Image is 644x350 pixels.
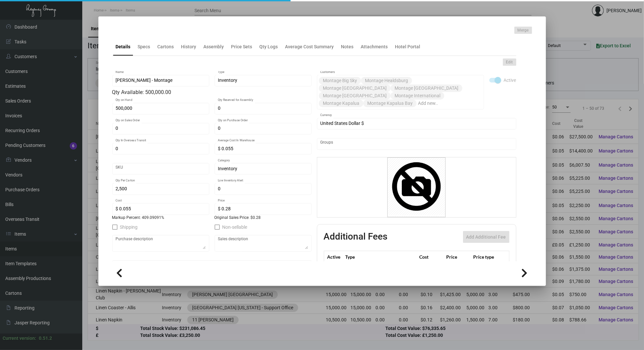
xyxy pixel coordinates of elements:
mat-chip: Montage Big Sky [319,77,361,84]
th: Price type [472,251,501,263]
div: Hotel Portal [395,43,421,50]
span: Shipping [120,223,138,231]
input: Add new.. [320,141,513,147]
div: Average Cost Summary [285,43,334,50]
button: Edit [503,58,516,66]
input: Add new.. [418,101,480,106]
h2: Additional Fees [324,231,388,243]
div: Price Sets [231,43,252,50]
div: Specs [138,43,150,50]
span: Add Additional Fee [466,234,506,240]
th: Type [344,251,418,263]
mat-chip: Montage [GEOGRAPHIC_DATA] [319,92,391,100]
div: Qty Logs [260,43,278,50]
div: Current version: [3,335,36,342]
div: Cartons [158,43,174,50]
mat-chip: Montage Healdsburg [361,77,412,84]
button: Add Additional Fee [463,231,509,243]
div: Qty Available: 500,000.00 [112,88,312,96]
span: Non-sellable [222,223,247,231]
mat-chip: Montage [GEOGRAPHIC_DATA] [319,84,391,92]
span: Merge [518,28,529,33]
span: Edit [506,59,513,65]
div: History [181,43,196,50]
div: Attachments [361,43,388,50]
div: Notes [341,43,354,50]
div: Assembly [204,43,224,50]
span: Active [504,76,516,84]
mat-chip: Montage Kapalua Bay [363,100,417,107]
mat-chip: Montage [GEOGRAPHIC_DATA] [391,84,462,92]
div: 0.51.2 [39,335,52,342]
mat-chip: Montage International [391,92,444,100]
th: Price [445,251,472,263]
th: Cost [418,251,445,263]
th: Active [324,251,344,263]
button: Merge [514,27,532,34]
div: Details [116,43,131,50]
mat-chip: Montage Kapalua [319,100,363,107]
